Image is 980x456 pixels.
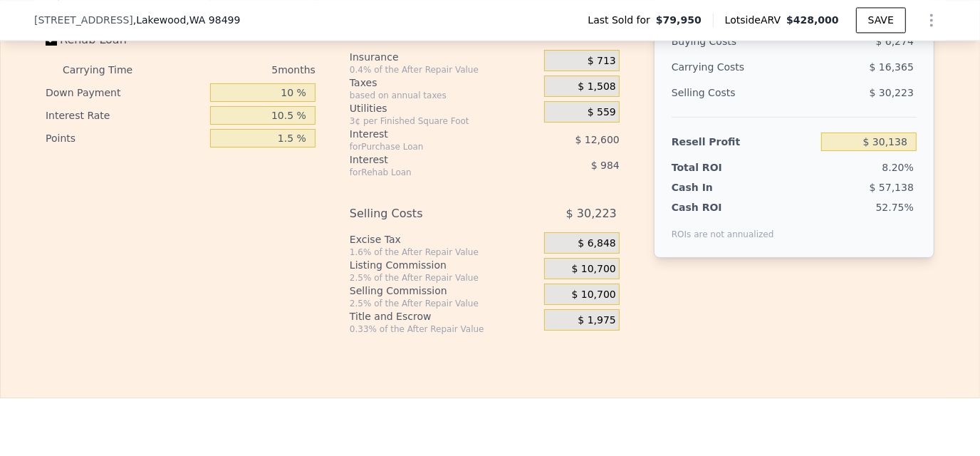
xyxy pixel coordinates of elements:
div: 0.4% of the After Repair Value [350,64,538,76]
div: Cash ROI [672,200,774,214]
div: 2.5% of the After Repair Value [350,272,538,284]
button: Show Options [917,6,946,34]
div: Insurance [350,50,538,64]
div: Selling Costs [672,80,815,105]
div: for Rehab Loan [350,167,509,178]
div: Listing Commission [350,258,538,272]
div: Interest Rate [46,104,204,127]
span: , WA 98499 [186,14,240,26]
span: , Lakewood [133,13,241,27]
div: Carrying Time [63,58,155,81]
div: Selling Commission [350,284,538,298]
span: $ 10,700 [572,263,616,276]
div: 0.33% of the After Repair Value [350,323,538,335]
span: $ 1,508 [578,81,615,93]
div: Total ROI [672,160,761,175]
div: Excise Tax [350,232,538,247]
div: Down Payment [46,81,204,104]
div: Interest [350,152,509,167]
span: $428,000 [786,14,839,26]
span: $ 559 [588,106,616,119]
div: 2.5% of the After Repair Value [350,298,538,309]
div: Cash In [672,180,761,195]
div: Title and Escrow [350,309,538,323]
span: Last Sold for [588,13,656,27]
span: 8.20% [882,162,914,173]
div: Selling Costs [350,201,509,227]
div: Interest [350,127,509,141]
span: $ 10,700 [572,289,616,301]
span: $ 6,848 [578,237,615,250]
button: SAVE [856,7,906,33]
span: $79,950 [656,13,702,27]
div: based on annual taxes [350,90,538,101]
div: ROIs are not annualized [672,214,774,240]
span: [STREET_ADDRESS] [34,13,133,27]
div: Points [46,127,204,150]
span: $ 30,223 [870,87,914,98]
div: Taxes [350,76,538,90]
div: Utilities [350,101,538,115]
div: 5 months [161,58,316,81]
span: Lotside ARV [725,13,786,27]
span: $ 57,138 [870,182,914,193]
div: Resell Profit [672,129,815,155]
span: $ 16,365 [870,61,914,73]
span: $ 1,975 [578,314,615,327]
div: for Purchase Loan [350,141,509,152]
span: $ 30,223 [566,201,617,227]
div: Carrying Costs [672,54,761,80]
span: $ 713 [588,55,616,68]
div: 1.6% of the After Repair Value [350,247,538,258]
div: 3¢ per Finished Square Foot [350,115,538,127]
span: $ 6,274 [876,36,914,47]
span: $ 984 [591,160,620,171]
div: Buying Costs [672,28,815,54]
span: $ 12,600 [575,134,620,145]
span: 52.75% [876,202,914,213]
